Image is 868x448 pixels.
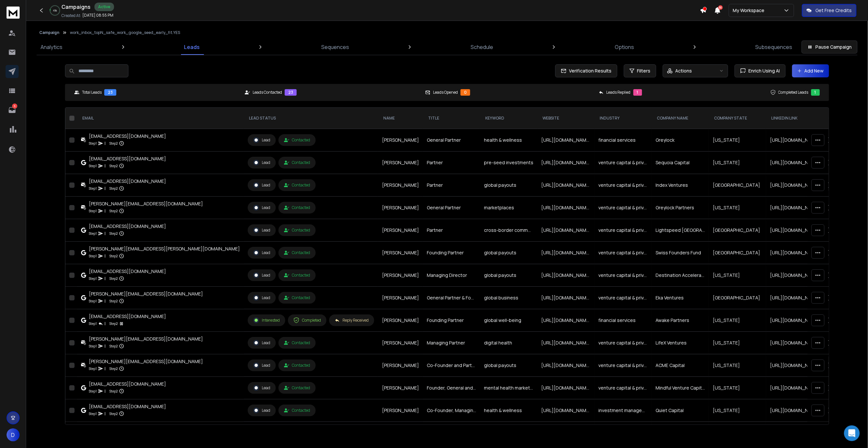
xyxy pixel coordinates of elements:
[89,388,97,394] p: Step 1
[766,174,823,197] td: [URL][DOMAIN_NAME]
[480,219,537,242] td: cross-border commerce
[423,219,480,242] td: Partner
[89,313,166,320] div: [EMAIL_ADDRESS][DOMAIN_NAME]
[537,309,594,332] td: [URL][DOMAIN_NAME]
[709,332,766,354] td: [US_STATE]
[89,200,203,207] div: [PERSON_NAME][EMAIL_ADDRESS][DOMAIN_NAME]
[423,332,480,354] td: Managing Partner
[53,8,57,12] p: 4 %
[378,152,423,174] td: [PERSON_NAME]
[253,295,270,301] div: Lead
[633,89,642,96] div: 1
[537,242,594,264] td: [URL][DOMAIN_NAME]
[244,108,378,129] th: LEAD STATUS
[378,129,423,152] td: [PERSON_NAME]
[89,178,166,184] div: [EMAIL_ADDRESS][DOMAIN_NAME]
[423,264,480,287] td: Managing Director
[89,223,166,230] div: [EMAIL_ADDRESS][DOMAIN_NAME]
[109,298,118,304] p: Step 2
[89,275,97,282] p: Step 1
[433,90,458,95] p: Leads Opened
[594,377,652,399] td: venture capital & private equity
[89,185,97,192] p: Step 1
[89,253,97,259] p: Step 1
[94,3,114,11] div: Active
[61,3,91,11] h1: Campaigns
[652,264,709,287] td: Destination Accelerator
[378,377,423,399] td: [PERSON_NAME]
[423,287,480,309] td: General Partner & Founder
[378,332,423,354] td: [PERSON_NAME]
[537,264,594,287] td: [URL][DOMAIN_NAME]
[6,104,19,117] a: 5
[652,174,709,197] td: Index Ventures
[480,422,537,444] td: global payouts
[844,425,860,441] div: Open Intercom Messenger
[537,399,594,422] td: [URL][DOMAIN_NAME]
[471,43,493,51] p: Schedule
[109,253,118,259] p: Step 2
[594,422,652,444] td: venture capital & private equity
[709,264,766,287] td: [US_STATE]
[89,246,240,252] div: [PERSON_NAME][EMAIL_ADDRESS][PERSON_NAME][DOMAIN_NAME]
[7,7,20,19] img: logo
[82,13,113,18] p: [DATE] 08:55 PM
[652,354,709,377] td: ACME Capital
[423,422,480,444] td: General Partner
[537,332,594,354] td: [URL][DOMAIN_NAME]
[766,152,823,174] td: [URL][DOMAIN_NAME]
[766,422,823,444] td: [URL][DOMAIN_NAME][PERSON_NAME]
[284,273,310,278] div: Contacted
[594,197,652,219] td: venture capital & private equity
[7,428,20,441] button: D
[652,422,709,444] td: Partech
[652,108,709,129] th: Company Name
[105,365,106,372] p: |
[652,152,709,174] td: Sequoia Capital
[378,422,423,444] td: [PERSON_NAME]
[652,129,709,152] td: Greylock
[89,410,97,417] p: Step 1
[37,39,66,55] a: Analytics
[709,354,766,377] td: [US_STATE]
[709,197,766,219] td: [US_STATE]
[423,399,480,422] td: Co-Founder, Managing Partner
[766,287,823,309] td: [URL][DOMAIN_NAME]
[480,197,537,219] td: marketplaces
[253,90,282,95] p: Leads Contacted
[89,320,97,327] p: Step 1
[89,208,97,214] p: Step 1
[802,40,858,54] button: Pause Campaign
[109,320,118,327] p: Step 2
[709,129,766,152] td: [US_STATE]
[816,7,852,14] p: Get Free Credits
[480,309,537,332] td: global well-being
[480,152,537,174] td: pre-seed investments
[105,230,106,237] p: |
[109,208,118,214] p: Step 2
[12,104,17,109] p: 5
[594,152,652,174] td: venture capital & private equity
[607,90,631,95] p: Leads Replied
[594,264,652,287] td: venture capital & private equity
[89,291,203,297] div: [PERSON_NAME][EMAIL_ADDRESS][DOMAIN_NAME]
[537,287,594,309] td: [URL][DOMAIN_NAME]
[423,354,480,377] td: Co-Founder and Partner
[480,332,537,354] td: digital health
[378,197,423,219] td: [PERSON_NAME]
[105,343,106,349] p: |
[253,317,280,323] div: Interested
[423,152,480,174] td: Partner
[709,152,766,174] td: [US_STATE]
[284,183,310,188] div: Contacted
[109,185,118,192] p: Step 2
[811,89,820,96] div: 1
[105,185,106,192] p: |
[652,399,709,422] td: Quiet Capital
[594,354,652,377] td: venture capital & private equity
[253,137,270,143] div: Lead
[284,363,310,368] div: Contacted
[253,227,270,233] div: Lead
[766,332,823,354] td: [URL][DOMAIN_NAME]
